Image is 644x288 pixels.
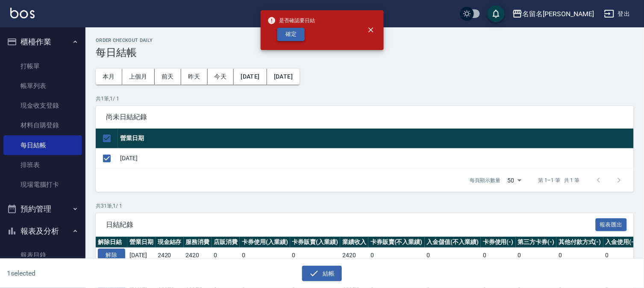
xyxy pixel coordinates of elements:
th: 營業日期 [127,237,156,248]
button: close [362,21,380,39]
button: 櫃檯作業 [3,31,82,53]
th: 卡券販賣(入業績) [290,237,341,248]
button: 預約管理 [3,198,82,220]
a: 打帳單 [3,56,82,76]
th: 業績收入 [340,237,368,248]
a: 現場電腦打卡 [3,175,82,194]
a: 帳單列表 [3,76,82,96]
img: Logo [10,8,35,18]
td: 0 [481,248,516,263]
th: 服務消費 [184,237,212,248]
button: 解除 [98,249,125,262]
a: 報表目錄 [3,245,82,265]
button: save [488,5,505,22]
td: 0 [212,248,240,263]
td: 2420 [340,248,368,263]
span: 日結紀錄 [106,220,596,229]
button: 昨天 [181,69,208,85]
button: 登出 [601,6,634,22]
h3: 每日結帳 [96,47,634,59]
th: 卡券使用(-) [481,237,516,248]
td: 2420 [156,248,184,263]
h6: 1 selected [7,268,159,279]
td: 0 [240,248,290,263]
a: 報表匯出 [596,220,627,228]
td: 0 [368,248,425,263]
th: 營業日期 [118,129,634,149]
button: [DATE] [267,69,300,85]
p: 每頁顯示數量 [470,176,501,184]
a: 每日結帳 [3,135,82,155]
th: 店販消費 [212,237,240,248]
th: 入金使用(-) [603,237,638,248]
button: [DATE] [234,69,267,85]
p: 共 31 筆, 1 / 1 [96,202,634,210]
p: 共 1 筆, 1 / 1 [96,95,634,103]
button: 結帳 [302,266,342,282]
th: 其他付款方式(-) [556,237,603,248]
button: 本月 [96,69,122,85]
button: 名留名[PERSON_NAME] [509,5,597,23]
span: 尚未日結紀錄 [106,113,623,121]
button: 報表匯出 [596,218,627,232]
button: 上個月 [122,69,155,85]
th: 解除日結 [96,237,127,248]
div: 50 [504,169,525,192]
button: 今天 [208,69,234,85]
th: 入金儲值(不入業績) [425,237,481,248]
td: 0 [603,248,638,263]
th: 第三方卡券(-) [516,237,557,248]
td: [DATE] [127,248,156,263]
span: 是否確認要日結 [268,16,315,25]
a: 排班表 [3,155,82,175]
a: 現金收支登錄 [3,96,82,115]
th: 卡券使用(入業績) [240,237,290,248]
button: 確定 [277,28,305,41]
div: 名留名[PERSON_NAME] [523,9,594,19]
td: 0 [425,248,481,263]
button: 報表及分析 [3,220,82,242]
a: 材料自購登錄 [3,115,82,135]
th: 現金結存 [156,237,184,248]
td: 0 [516,248,557,263]
p: 第 1–1 筆 共 1 筆 [538,176,580,184]
h2: Order checkout daily [96,38,634,43]
button: 前天 [155,69,181,85]
td: 0 [290,248,341,263]
td: 2420 [184,248,212,263]
td: [DATE] [118,148,634,168]
td: 0 [556,248,603,263]
th: 卡券販賣(不入業績) [368,237,425,248]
